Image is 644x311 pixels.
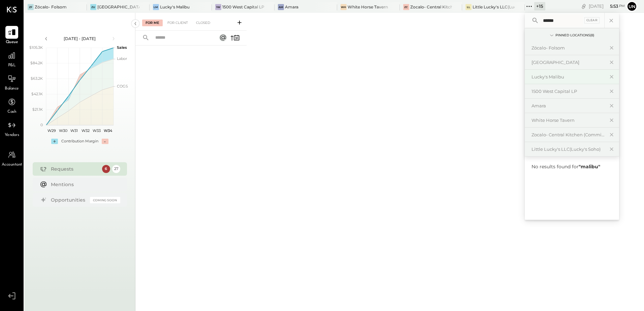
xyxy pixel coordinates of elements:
div: Zocalo- Central Kitchen (Commissary) [532,132,604,138]
div: White Horse Tavern [532,117,604,124]
text: W29 [47,128,56,133]
span: No results found for [532,164,600,170]
div: Coming Soon [90,197,120,203]
span: Queue [6,39,18,45]
div: + 15 [534,2,545,10]
div: White Horse Tavern [348,4,388,10]
text: W31 [70,128,78,133]
div: 27 [112,165,120,173]
text: $21.1K [32,107,43,112]
text: Sales [117,45,127,50]
span: Balance [5,86,19,92]
div: Zócalo- Folsom [35,4,67,10]
div: [GEOGRAPHIC_DATA] [532,59,604,66]
div: Zócalo- Folsom [532,45,604,51]
div: 1W [215,4,221,10]
a: Balance [0,72,23,92]
div: ZF [28,4,34,10]
a: Queue [0,26,23,45]
text: W30 [59,128,67,133]
div: Little Lucky's LLC(Lucky's Soho) [473,4,515,10]
text: $105.3K [29,45,43,50]
div: [DATE] - [DATE] [51,36,108,41]
div: ZC [403,4,409,10]
div: [DATE] [589,3,625,9]
a: Accountant [0,148,23,168]
text: 0 [40,123,43,127]
text: W34 [103,128,112,133]
div: - [102,139,108,144]
div: Closed [193,20,214,26]
div: Pinned Locations ( 8 ) [555,33,594,38]
div: 6 [102,165,110,173]
div: WH [341,4,347,10]
span: Vendors [5,132,19,138]
a: Cash [0,96,23,115]
div: LM [153,4,159,10]
div: LL [465,4,472,10]
div: For Client [164,20,191,26]
div: Mentions [51,181,117,188]
text: COGS [117,84,128,89]
text: $84.2K [30,61,43,65]
span: Accountant [2,162,22,168]
text: W32 [81,128,89,133]
div: Requests [51,166,99,172]
text: Labor [117,56,127,61]
div: [GEOGRAPHIC_DATA] [97,4,139,10]
div: Zocalo- Central Kitchen (Commissary) [410,4,452,10]
text: $42.1K [31,92,43,96]
div: Lucky's Malibu [160,4,190,10]
span: Cash [7,109,16,115]
div: ZU [90,4,96,10]
div: For Me [142,20,163,26]
span: P&L [8,63,16,69]
div: Contribution Margin [61,139,98,144]
div: Lucky's Malibu [532,74,604,80]
button: Un [626,1,637,12]
div: Am [278,4,284,10]
text: $63.2K [31,76,43,81]
a: P&L [0,49,23,69]
div: copy link [580,3,587,10]
div: Little Lucky's LLC(Lucky's Soho) [532,146,604,152]
div: Amara [285,4,298,10]
text: W33 [93,128,101,133]
div: Clear [584,17,600,24]
div: Opportunities [51,197,87,203]
div: 1500 West Capital LP [532,88,604,95]
div: 1500 West Capital LP [222,4,264,10]
div: Amara [532,103,604,109]
a: Vendors [0,119,23,138]
div: + [51,139,58,144]
b: " malibu " [579,164,600,170]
